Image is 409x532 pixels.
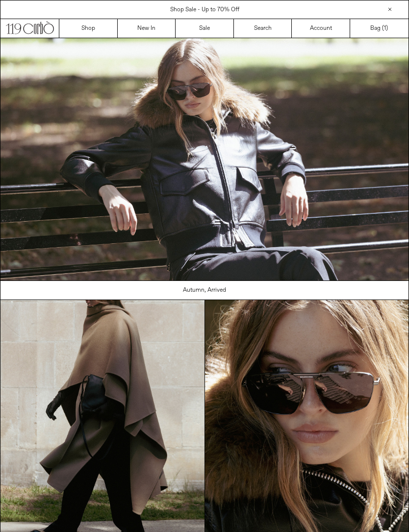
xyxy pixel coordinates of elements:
[234,19,292,38] a: Search
[384,24,388,33] span: )
[0,281,409,300] a: Autumn, Arrived
[59,19,118,38] a: Shop
[170,6,239,14] a: Shop Sale - Up to 70% Off
[292,19,350,38] a: Account
[384,24,386,32] span: 1
[350,19,409,38] a: Bag ()
[118,19,176,38] a: New In
[176,19,234,38] a: Sale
